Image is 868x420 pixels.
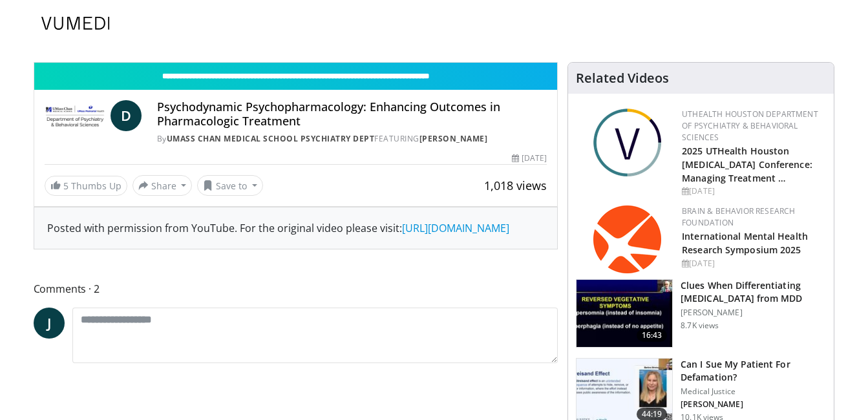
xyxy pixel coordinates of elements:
[637,329,668,342] span: 16:43
[402,221,509,235] a: [URL][DOMAIN_NAME]
[132,175,193,196] button: Share
[682,230,808,256] a: International Mental Health Research Symposium 2025
[419,133,488,144] a: [PERSON_NAME]
[111,100,142,131] a: D
[157,100,547,128] h4: Psychodynamic Psychopharmacology: Enhancing Outcomes in Pharmacologic Treatment
[681,399,826,410] p: Jeffrey Segal
[681,320,719,331] p: 8.7K views
[681,308,826,318] p: [PERSON_NAME]
[681,279,826,305] h3: Clues When Differentiating [MEDICAL_DATA] from MDD
[593,109,661,176] img: da6ca4d7-4c4f-42ba-8ea6-731fee8dde8f.png.150x105_q85_autocrop_double_scale_upscale_version-0.2.png
[34,308,65,339] a: J
[157,133,547,145] div: By FEATURING
[63,180,69,192] span: 5
[682,205,795,228] a: Brain & Behavior Research Foundation
[167,133,375,144] a: UMass Chan Medical School Psychiatry Dept
[197,175,263,196] button: Save to
[682,143,823,184] h2: 2025 UTHealth Houston Mood Disorders Conference: Managing Treatment Resistant Depression
[512,152,547,164] div: [DATE]
[45,100,105,131] img: UMass Chan Medical School Psychiatry Dept
[576,279,826,348] a: 16:43 Clues When Differentiating [MEDICAL_DATA] from MDD [PERSON_NAME] 8.7K views
[682,109,818,143] a: UTHealth Houston Department of Psychiatry & Behavioral Sciences
[593,205,661,273] img: 6bc95fc0-882d-4061-9ebb-ce70b98f0866.png.150x105_q85_autocrop_double_scale_upscale_version-0.2.png
[682,258,823,269] div: [DATE]
[576,70,669,86] h4: Related Videos
[34,280,558,297] span: Comments 2
[45,176,127,196] a: 5 Thumbs Up
[681,358,826,384] h3: Can I Sue My Patient For Defamation?
[47,220,545,236] div: Posted with permission from YouTube. For the original video please visit:
[577,280,672,347] img: a6520382-d332-4ed3-9891-ee688fa49237.150x105_q85_crop-smart_upscale.jpg
[41,17,110,30] img: VuMedi Logo
[484,178,547,193] span: 1,018 views
[681,386,826,397] p: Medical Justice
[682,145,812,184] a: 2025 UTHealth Houston [MEDICAL_DATA] Conference: Managing Treatment …
[682,185,823,197] div: [DATE]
